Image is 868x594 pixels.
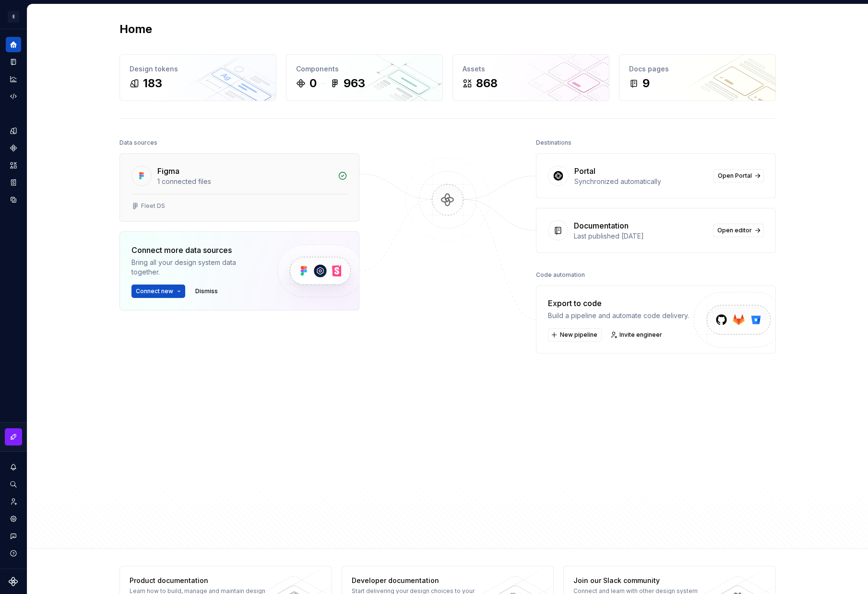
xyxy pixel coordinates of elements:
svg: Supernova Logo [9,577,18,586]
a: Storybook stories [6,175,21,190]
a: Assets868 [452,54,609,101]
h2: Home [119,22,152,37]
button: Notifications [6,459,21,475]
a: Settings [6,511,21,526]
div: 963 [344,76,365,91]
div: Synchronized automatically [574,177,708,186]
div: Figma [157,165,179,177]
div: Documentation [574,220,629,231]
div: Assets [463,64,599,74]
a: Invite engineer [607,328,666,342]
div: Developer documentation [352,576,491,585]
div: 9 [642,76,650,91]
a: Open Portal [713,169,764,183]
a: Components [6,140,21,156]
div: Code automation [536,268,585,282]
a: Open editor [713,224,764,237]
a: Invite team [6,494,21,509]
div: Components [296,64,433,74]
button: New pipeline [548,328,602,342]
a: Design tokens183 [119,54,276,101]
button: E [2,6,25,27]
span: Dismiss [195,287,218,295]
span: Invite engineer [619,331,662,339]
a: Components0963 [286,54,443,101]
a: Design tokens [6,123,21,138]
div: E [8,11,19,23]
div: Docs pages [629,64,766,74]
div: Data sources [119,136,157,149]
div: Build a pipeline and automate code delivery. [548,311,689,320]
div: 1 connected files [157,177,332,186]
div: Product documentation [130,576,269,585]
button: Dismiss [191,285,222,298]
div: Join our Slack community [573,576,713,585]
a: Home [6,37,21,52]
div: 183 [143,76,162,91]
div: Destinations [536,136,571,149]
div: Portal [574,165,595,177]
span: Open Portal [718,172,752,180]
div: 868 [476,76,498,91]
a: Documentation [6,54,21,69]
div: Last published [DATE] [574,231,707,241]
a: Figma1 connected filesFleet DS [119,153,359,222]
button: Contact support [6,528,21,544]
a: Analytics [6,71,21,87]
div: Design tokens [130,64,266,74]
span: Open editor [717,227,752,234]
div: Export to code [548,297,689,309]
button: Search ⌘K [6,477,21,492]
a: Data sources [6,192,21,207]
div: 0 [309,76,317,91]
a: Code automation [6,89,21,104]
span: Connect new [136,287,173,295]
div: Bring all your design system data together. [131,258,261,277]
a: Assets [6,158,21,173]
span: New pipeline [560,331,597,339]
button: Connect new [131,285,185,298]
a: Docs pages9 [619,54,776,101]
div: Fleet DS [141,202,165,210]
div: Connect more data sources [131,244,261,256]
